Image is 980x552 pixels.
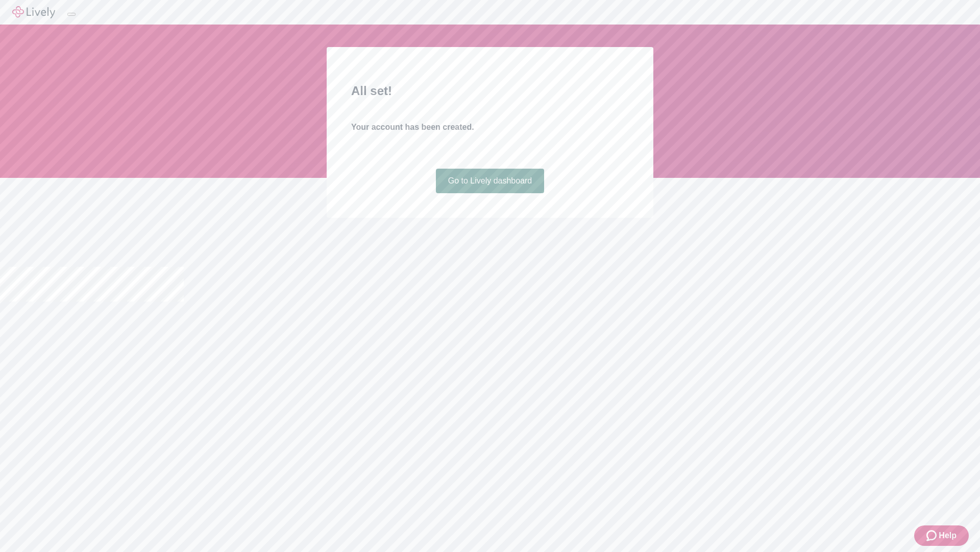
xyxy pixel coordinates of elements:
[939,530,957,542] span: Help
[67,13,76,16] button: Log out
[926,530,939,542] svg: Zendesk support icon
[436,169,545,193] a: Go to Lively dashboard
[351,121,629,133] h4: Your account has been created.
[351,82,629,100] h2: All set!
[914,525,969,546] button: Zendesk support iconHelp
[12,6,55,18] img: Lively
